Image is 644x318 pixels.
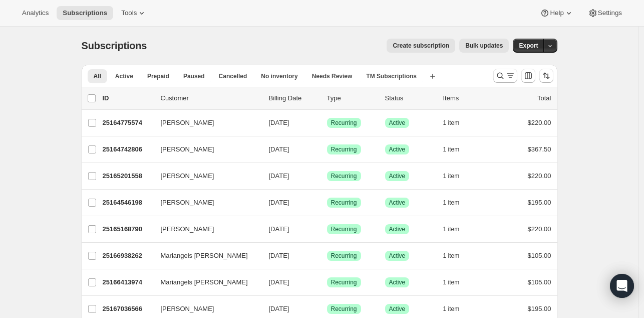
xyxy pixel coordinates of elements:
[443,278,460,286] span: 1 item
[103,249,551,263] div: 25166938262Mariangels [PERSON_NAME][DATE]SuccessRecurringSuccessActive1 item$105.00
[155,274,255,290] button: Mariangels [PERSON_NAME]
[385,93,435,103] p: Status
[493,69,517,83] button: Search and filter results
[269,305,289,312] span: [DATE]
[219,72,247,80] span: Cancelled
[443,196,471,210] button: 1 item
[528,145,551,153] span: $367.50
[161,277,248,287] span: Mariangels [PERSON_NAME]
[269,93,319,103] p: Billing Date
[161,304,214,314] span: [PERSON_NAME]
[331,119,357,127] span: Recurring
[155,301,255,317] button: [PERSON_NAME]
[528,305,551,312] span: $195.00
[103,198,153,208] p: 25164546198
[155,115,255,131] button: [PERSON_NAME]
[537,93,551,103] p: Total
[528,252,551,259] span: $105.00
[582,6,628,20] button: Settings
[103,116,551,130] div: 25164775574[PERSON_NAME][DATE]SuccessRecurringSuccessActive1 item$220.00
[103,118,153,128] p: 25164775574
[269,278,289,286] span: [DATE]
[389,145,406,153] span: Active
[183,72,205,80] span: Paused
[22,9,49,17] span: Analytics
[443,305,460,313] span: 1 item
[269,252,289,259] span: [DATE]
[443,142,471,156] button: 1 item
[513,39,544,53] button: Export
[103,224,153,234] p: 25165168790
[443,275,471,289] button: 1 item
[103,142,551,156] div: 25164742806[PERSON_NAME][DATE]SuccessRecurringSuccessActive1 item$367.50
[389,199,406,207] span: Active
[443,199,460,207] span: 1 item
[103,196,551,210] div: 25164546198[PERSON_NAME][DATE]SuccessRecurringSuccessActive1 item$195.00
[115,6,153,20] button: Tools
[331,305,357,313] span: Recurring
[269,119,289,126] span: [DATE]
[103,275,551,289] div: 25166413974Mariangels [PERSON_NAME][DATE]SuccessRecurringSuccessActive1 item$105.00
[598,9,622,17] span: Settings
[327,93,377,103] div: Type
[147,72,169,80] span: Prepaid
[528,172,551,180] span: $220.00
[269,225,289,233] span: [DATE]
[521,69,535,83] button: Customize table column order and visibility
[161,251,248,261] span: Mariangels [PERSON_NAME]
[443,169,471,183] button: 1 item
[121,9,137,17] span: Tools
[82,40,147,51] span: Subscriptions
[161,144,214,154] span: [PERSON_NAME]
[261,72,297,80] span: No inventory
[425,69,441,83] button: Create new view
[331,278,357,286] span: Recurring
[57,6,113,20] button: Subscriptions
[465,42,503,50] span: Bulk updates
[389,119,406,127] span: Active
[103,222,551,236] div: 25165168790[PERSON_NAME][DATE]SuccessRecurringSuccessActive1 item$220.00
[389,252,406,260] span: Active
[161,224,214,234] span: [PERSON_NAME]
[389,305,406,313] span: Active
[115,72,133,80] span: Active
[103,304,153,314] p: 25167036566
[331,252,357,260] span: Recurring
[103,277,153,287] p: 25166413974
[459,39,509,53] button: Bulk updates
[63,9,107,17] span: Subscriptions
[443,252,460,260] span: 1 item
[155,248,255,264] button: Mariangels [PERSON_NAME]
[331,225,357,233] span: Recurring
[528,199,551,206] span: $195.00
[155,168,255,184] button: [PERSON_NAME]
[443,116,471,130] button: 1 item
[443,172,460,180] span: 1 item
[312,72,353,80] span: Needs Review
[331,145,357,153] span: Recurring
[539,69,553,83] button: Sort the results
[528,278,551,286] span: $105.00
[16,6,55,20] button: Analytics
[269,145,289,153] span: [DATE]
[519,42,538,50] span: Export
[443,302,471,316] button: 1 item
[331,172,357,180] span: Recurring
[443,249,471,263] button: 1 item
[610,274,634,298] div: Open Intercom Messenger
[389,278,406,286] span: Active
[366,72,417,80] span: TM Subscriptions
[550,9,563,17] span: Help
[103,169,551,183] div: 25165201558[PERSON_NAME][DATE]SuccessRecurringSuccessActive1 item$220.00
[103,302,551,316] div: 25167036566[PERSON_NAME][DATE]SuccessRecurringSuccessActive1 item$195.00
[443,119,460,127] span: 1 item
[161,93,261,103] p: Customer
[534,6,579,20] button: Help
[389,172,406,180] span: Active
[103,251,153,261] p: 25166938262
[528,119,551,126] span: $220.00
[155,141,255,157] button: [PERSON_NAME]
[103,144,153,154] p: 25164742806
[528,225,551,233] span: $220.00
[443,222,471,236] button: 1 item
